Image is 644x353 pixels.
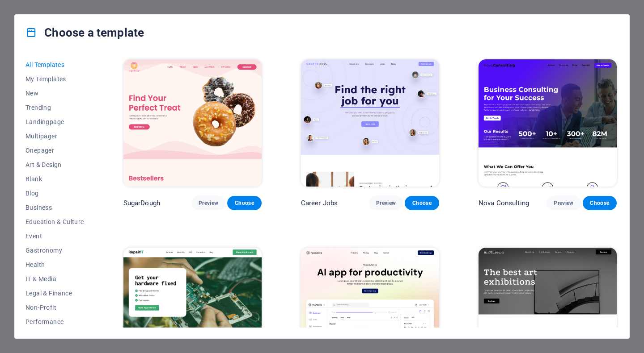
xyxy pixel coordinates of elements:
[25,129,84,143] button: Multipager
[25,86,84,100] button: New
[25,272,84,286] button: IT & Media
[25,318,84,325] span: Performance
[25,261,84,268] span: Health
[547,196,580,210] button: Preview
[25,90,84,97] span: New
[25,204,84,211] span: Business
[123,199,160,208] p: SugarDough
[479,59,617,187] img: Nova Consulting
[25,233,84,240] span: Event
[25,172,84,186] button: Blank
[25,133,84,140] span: Multipager
[405,196,439,210] button: Choose
[25,200,84,215] button: Business
[25,243,84,257] button: Gastronomy
[25,257,84,272] button: Health
[25,229,84,243] button: Event
[25,100,84,115] button: Trending
[25,304,84,311] span: Non-Profit
[376,199,396,207] span: Preview
[25,218,84,225] span: Education & Culture
[25,186,84,200] button: Blog
[25,215,84,229] button: Education & Culture
[25,147,84,154] span: Onepager
[199,199,218,207] span: Preview
[583,196,617,210] button: Choose
[25,25,144,40] h4: Choose a template
[234,199,254,207] span: Choose
[25,315,84,329] button: Performance
[25,115,84,129] button: Landingpage
[479,199,529,208] p: Nova Consulting
[25,118,84,125] span: Landingpage
[25,75,84,83] span: My Templates
[412,199,432,207] span: Choose
[25,275,84,282] span: IT & Media
[25,72,84,86] button: My Templates
[25,300,84,315] button: Non-Profit
[25,161,84,168] span: Art & Design
[227,196,261,210] button: Choose
[191,196,225,210] button: Preview
[25,290,84,297] span: Legal & Finance
[25,58,84,72] button: All Templates
[25,143,84,158] button: Onepager
[25,247,84,254] span: Gastronomy
[301,199,338,208] p: Career Jobs
[25,61,84,68] span: All Templates
[590,199,610,207] span: Choose
[25,158,84,172] button: Art & Design
[25,286,84,300] button: Legal & Finance
[301,59,439,187] img: Career Jobs
[25,190,84,197] span: Blog
[123,59,262,187] img: SugarDough
[25,175,84,183] span: Blank
[369,196,403,210] button: Preview
[554,199,573,207] span: Preview
[25,104,84,111] span: Trending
